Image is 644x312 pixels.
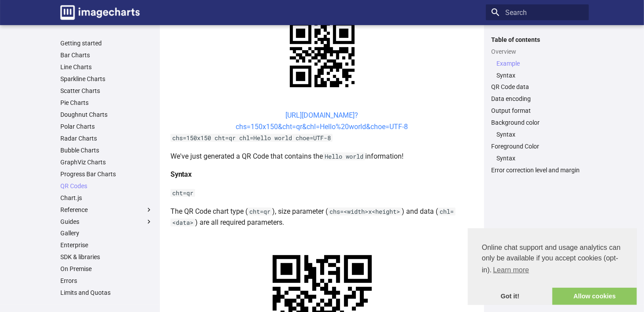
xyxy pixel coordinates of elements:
a: Progress Bar Charts [60,170,153,178]
input: Search [486,4,589,20]
a: Doughnut Charts [60,111,153,119]
a: Bar Charts [60,51,153,59]
nav: Background color [491,130,584,138]
a: SDK & libraries [60,253,153,261]
div: cookieconsent [468,228,637,305]
a: Pie Charts [60,99,153,107]
label: Table of contents [486,36,589,44]
a: Foreground Color [491,142,584,150]
nav: Overview [491,59,584,79]
a: Polar Charts [60,123,153,130]
code: chs=150x150 cht=qr chl=Hello world choe=UTF-8 [170,134,333,142]
a: Status Page [60,301,153,308]
p: The QR Code chart type ( ), size parameter ( ) and data ( ) are all required parameters. [170,206,474,228]
a: QR Codes [60,182,153,190]
a: QR Code data [491,83,584,91]
a: learn more about cookies [492,264,530,277]
a: Line Charts [60,63,153,71]
a: Output format [491,107,584,115]
a: Error correction level and margin [491,166,584,174]
a: Syntax [496,130,584,138]
code: Hello world [323,152,365,160]
a: Syntax [496,154,584,162]
a: Image-Charts documentation [57,2,143,23]
img: logo [60,5,140,20]
a: Gallery [60,229,153,237]
a: On Premise [60,265,153,273]
nav: Table of contents [486,36,589,175]
code: chs=<width>x<height> [328,208,402,215]
a: Enterprise [60,241,153,249]
a: Chart.js [60,194,153,202]
a: Background color [491,119,584,126]
a: Data encoding [491,95,584,103]
a: Scatter Charts [60,87,153,95]
a: Limits and Quotas [60,289,153,297]
a: GraphViz Charts [60,158,153,166]
a: Sparkline Charts [60,75,153,83]
h4: Syntax [170,169,474,180]
a: Radar Charts [60,134,153,142]
a: allow cookies [552,288,637,305]
a: Errors [60,277,153,285]
nav: Foreground Color [491,154,584,162]
label: Guides [60,217,153,225]
span: Online chat support and usage analytics can only be available if you accept cookies (opt-in). [482,242,623,277]
a: dismiss cookie message [468,288,552,305]
code: cht=qr [248,208,272,215]
a: Bubble Charts [60,146,153,154]
p: We've just generated a QR Code that contains the information! [170,151,474,162]
a: Overview [491,48,584,56]
label: Reference [60,206,153,214]
a: [URL][DOMAIN_NAME]?chs=150x150&cht=qr&chl=Hello%20world&choe=UTF-8 [236,111,408,131]
code: cht=qr [170,189,195,197]
a: Getting started [60,39,153,47]
a: Syntax [496,71,584,79]
a: Example [496,59,584,67]
img: chart [274,7,370,103]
